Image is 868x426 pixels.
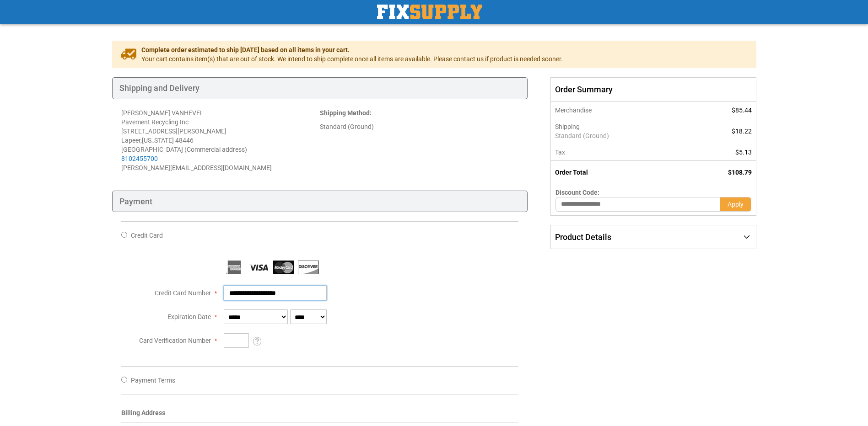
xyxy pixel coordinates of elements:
[551,144,686,161] th: Tax
[131,377,175,384] span: Payment Terms
[320,122,518,131] div: Standard (Ground)
[551,102,686,118] th: Merchandise
[121,164,272,171] span: [PERSON_NAME][EMAIL_ADDRESS][DOMAIN_NAME]
[141,54,563,64] span: Your cart contains item(s) that are out of stock. We intend to ship complete once all items are a...
[732,128,752,135] span: $18.22
[728,169,752,176] span: $108.79
[224,261,245,274] img: American Express
[248,261,270,274] img: Visa
[131,232,163,239] span: Credit Card
[142,137,174,144] span: [US_STATE]
[273,261,294,274] img: MasterCard
[555,232,611,242] span: Product Details
[298,261,319,274] img: Discover
[555,189,599,196] span: Discount Code:
[720,197,751,212] button: Apply
[550,77,756,102] span: Order Summary
[320,109,372,117] strong: :
[121,155,158,162] a: 8102455700
[377,5,482,19] a: store logo
[139,337,211,344] span: Card Verification Number
[121,108,320,172] address: [PERSON_NAME] VANHEVEL Pavement Recycling Inc [STREET_ADDRESS][PERSON_NAME] Lapeer , 48446 [GEOGR...
[121,408,519,422] div: Billing Address
[732,106,752,114] span: $85.44
[112,191,528,213] div: Payment
[112,77,528,99] div: Shipping and Delivery
[141,45,563,54] span: Complete order estimated to ship [DATE] based on all items in your cart.
[555,131,681,140] span: Standard (Ground)
[167,313,211,320] span: Expiration Date
[555,169,588,176] strong: Order Total
[155,289,211,297] span: Credit Card Number
[728,201,744,208] span: Apply
[320,109,370,117] span: Shipping Method
[377,5,482,19] img: Fix Industrial Supply
[555,123,580,130] span: Shipping
[735,149,752,156] span: $5.13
